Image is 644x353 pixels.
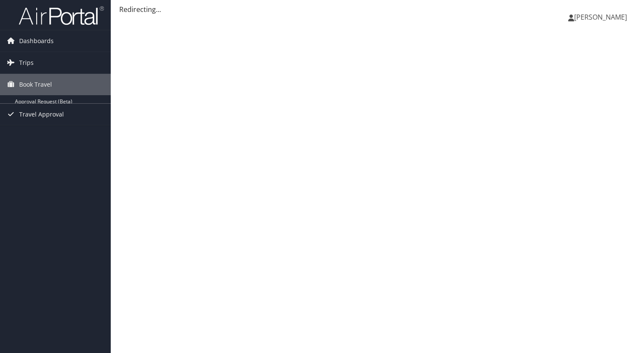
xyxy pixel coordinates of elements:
[568,4,635,30] a: [PERSON_NAME]
[19,74,52,95] span: Book Travel
[19,52,34,73] span: Trips
[19,30,54,52] span: Dashboards
[574,12,627,22] span: [PERSON_NAME]
[19,6,104,26] img: airportal-logo.png
[119,4,635,15] div: Redirecting...
[19,104,64,125] span: Travel Approval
